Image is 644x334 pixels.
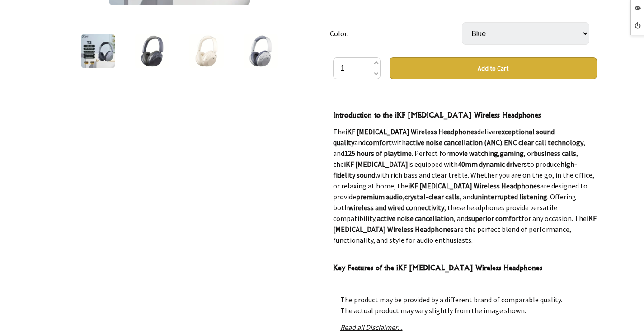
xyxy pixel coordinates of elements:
[500,149,524,158] strong: gaming
[333,126,597,245] p: The deliver and with , , and . Perfect for , , or , the is equipped with to produce with rich bas...
[366,138,392,147] strong: comfort
[474,192,547,201] strong: uninterrupted listening
[344,160,408,169] strong: iKF [MEDICAL_DATA]
[344,149,412,158] strong: 125 hours of playtime
[345,127,477,136] strong: iKF [MEDICAL_DATA] Wireless Headphones
[404,192,460,201] strong: crystal-clear calls
[534,149,576,158] strong: business calls
[340,323,403,332] a: Read all Disclaimer...
[449,149,498,158] strong: movie watching
[504,138,583,147] strong: ENC clear call technology
[408,181,540,190] strong: iKF [MEDICAL_DATA] Wireless Headphones
[377,214,454,223] strong: active noise cancellation
[468,214,522,223] strong: superior comfort
[189,34,224,68] img: iKF T3 Wireless Headphones – Active Noise Cancellation
[348,203,444,212] strong: wireless and wired connectivity
[390,57,597,79] button: Add to Cart
[135,34,169,68] img: iKF T3 Wireless Headphones – Active Noise Cancellation
[333,263,542,272] strong: Key Features of the iKF [MEDICAL_DATA] Wireless Headphones
[333,214,597,234] strong: iKF [MEDICAL_DATA] Wireless Headphones
[333,93,597,273] div: \
[330,9,462,57] td: Color:
[458,160,527,169] strong: 40mm dynamic drivers
[244,34,278,68] img: iKF T3 Wireless Headphones – Active Noise Cancellation
[340,294,590,316] p: The product may be provided by a different brand of comparable quality. The actual product may va...
[81,34,115,68] img: iKF T3 Wireless Headphones – Active Noise Cancellation
[333,110,541,119] strong: Introduction to the iKF [MEDICAL_DATA] Wireless Headphones
[356,192,403,201] strong: premium audio
[406,138,502,147] strong: active noise cancellation (ANC)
